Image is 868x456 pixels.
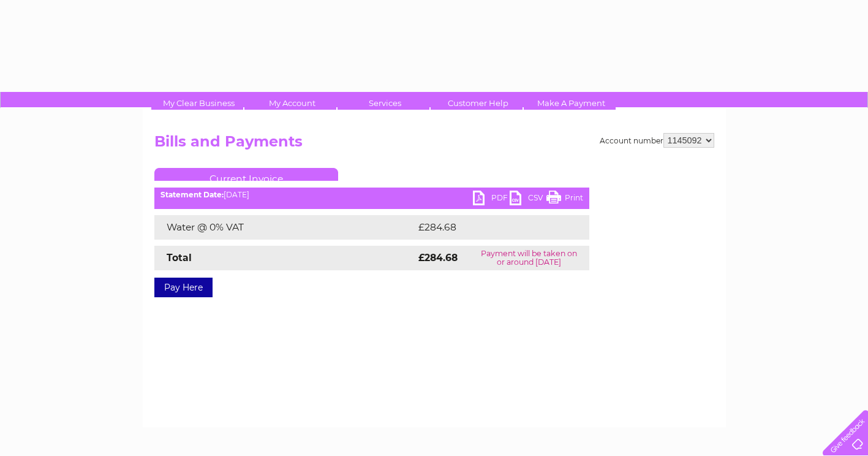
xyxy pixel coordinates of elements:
h2: Bills and Payments [154,133,714,156]
a: PDF [473,191,510,205]
a: Current Invoice [154,168,338,181]
a: Print [546,191,583,205]
div: [DATE] [154,191,589,199]
a: Customer Help [431,92,526,110]
td: Payment will be taken on or around [DATE] [469,246,589,270]
a: CSV [510,191,546,205]
strong: £284.68 [418,252,458,264]
td: Water @ 0% VAT [154,215,415,240]
a: My Clear Business [151,92,246,110]
a: Services [338,92,432,110]
td: £284.68 [415,215,568,240]
strong: Total [167,252,192,264]
a: Make A Payment [524,92,619,110]
b: Statement Date: [160,190,224,199]
a: My Account [244,92,339,110]
div: Account number [600,133,714,148]
a: Pay Here [154,278,213,297]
